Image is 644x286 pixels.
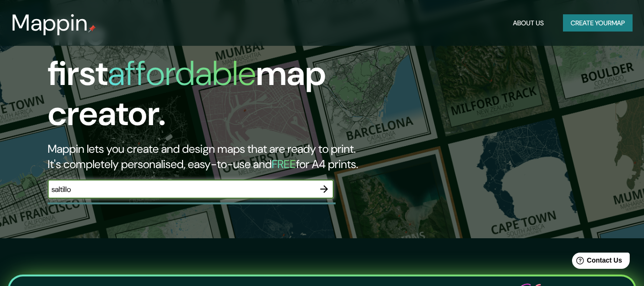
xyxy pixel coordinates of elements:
[108,51,256,95] h1: affordable
[48,141,370,172] h2: Mappin lets you create and design maps that are ready to print. It's completely personalised, eas...
[563,14,633,32] button: Create yourmap
[559,249,634,275] iframe: Help widget launcher
[48,184,315,195] input: Choose your favourite place
[11,10,88,36] h3: Mappin
[48,13,370,141] h1: The first map creator.
[509,14,548,32] button: About Us
[88,25,96,32] img: mappin-pin
[272,157,296,171] h5: FREE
